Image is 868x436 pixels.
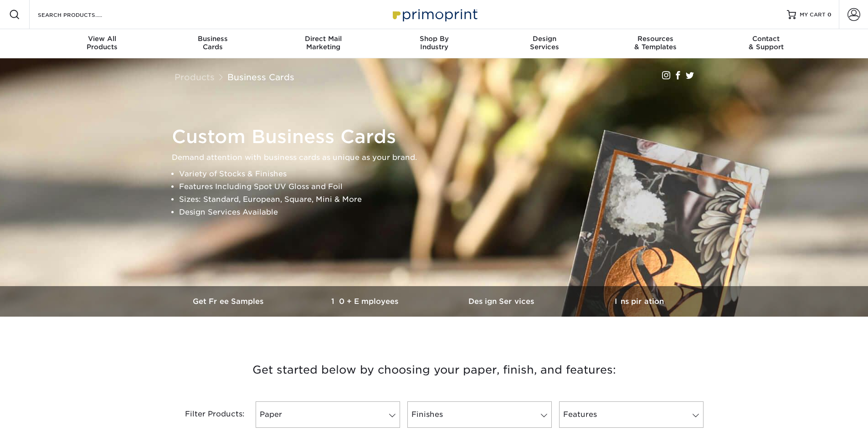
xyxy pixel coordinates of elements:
[489,29,600,58] a: DesignServices
[161,401,252,428] div: Filter Products:
[172,126,705,148] h1: Custom Business Cards
[600,35,711,51] div: & Templates
[298,286,434,317] a: 10+ Employees
[168,349,701,390] h3: Get started below by choosing your paper, finish, and features:
[37,9,126,20] input: SEARCH PRODUCTS.....
[559,401,704,428] a: Features
[827,11,832,18] span: 0
[47,35,158,51] div: Products
[434,297,571,306] h3: Design Services
[179,168,705,180] li: Variety of Stocks & Finishes
[489,35,600,43] span: Design
[161,286,298,317] a: Get Free Samples
[179,180,705,193] li: Features Including Spot UV Gloss and Foil
[711,29,822,58] a: Contact& Support
[711,35,822,51] div: & Support
[389,5,480,24] img: Primoprint
[600,35,711,43] span: Resources
[489,35,600,51] div: Services
[268,29,379,58] a: Direct MailMarketing
[172,151,705,164] p: Demand attention with business cards as unique as your brand.
[256,401,400,428] a: Paper
[711,35,822,43] span: Contact
[298,297,434,306] h3: 10+ Employees
[175,72,215,82] a: Products
[407,401,552,428] a: Finishes
[157,35,268,51] div: Cards
[379,35,489,51] div: Industry
[600,29,711,58] a: Resources& Templates
[571,297,708,306] h3: Inspiration
[571,286,708,317] a: Inspiration
[179,206,705,219] li: Design Services Available
[268,35,379,51] div: Marketing
[157,29,268,58] a: BusinessCards
[434,286,571,317] a: Design Services
[227,72,294,82] a: Business Cards
[161,297,298,306] h3: Get Free Samples
[179,193,705,206] li: Sizes: Standard, European, Square, Mini & More
[379,35,489,43] span: Shop By
[800,11,826,19] span: MY CART
[47,29,158,58] a: View AllProducts
[47,35,158,43] span: View All
[157,35,268,43] span: Business
[268,35,379,43] span: Direct Mail
[379,29,489,58] a: Shop ByIndustry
